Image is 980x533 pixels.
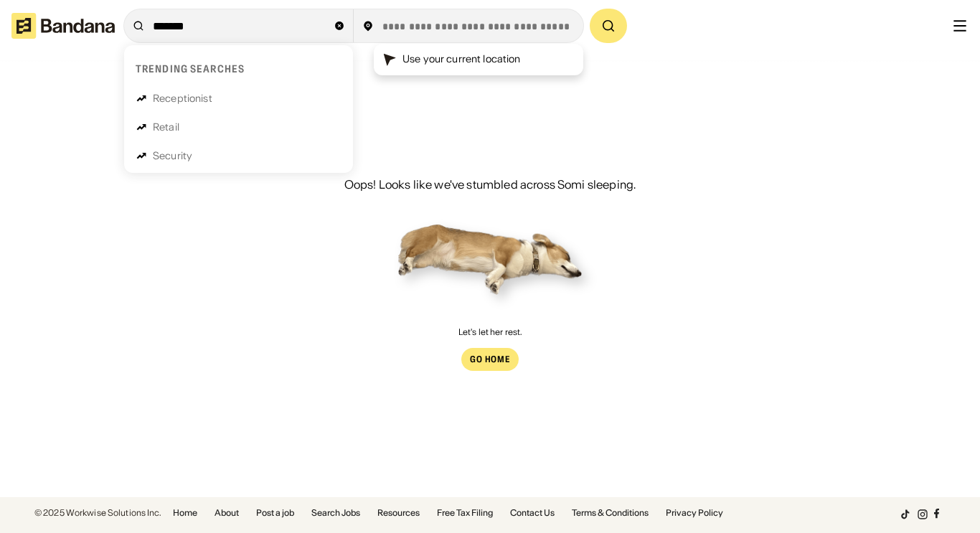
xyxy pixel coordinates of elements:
[470,355,511,364] div: Go Home
[34,509,161,517] div: © 2025 Workwise Solutions Inc.
[153,93,212,103] div: Receptionist
[437,509,493,517] a: Free Tax Filing
[377,509,420,517] a: Resources
[666,509,723,517] a: Privacy Policy
[11,13,115,39] img: Bandana logotype
[572,509,649,517] a: Terms & Conditions
[311,509,360,517] a: Search Jobs
[173,509,197,517] a: Home
[136,62,245,75] div: Trending searches
[458,328,522,336] div: Let's let her rest.
[510,509,555,517] a: Contact Us
[215,509,239,517] a: About
[344,179,636,190] div: Oops! Looks like we've stumbled across Somi sleeping.
[461,348,519,371] a: Go Home
[153,151,192,161] div: Security
[153,122,179,132] div: Retail
[402,52,521,67] div: Use your current location
[398,225,582,295] img: Somi sleeping
[256,509,294,517] a: Post a job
